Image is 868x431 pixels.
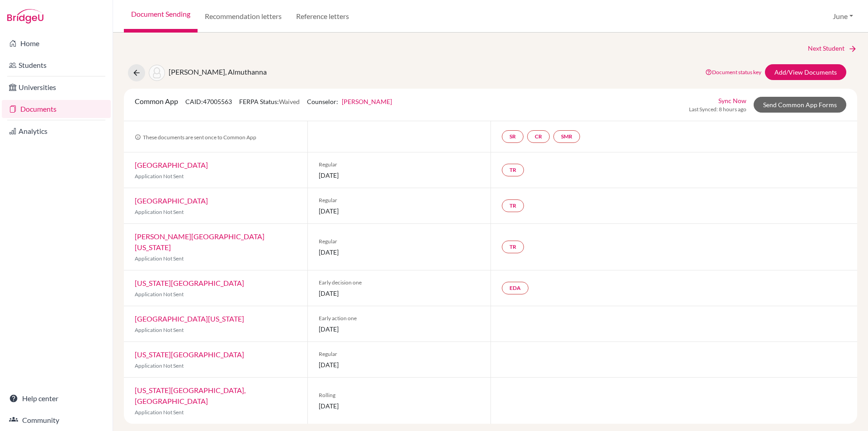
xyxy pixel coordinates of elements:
span: Application Not Sent [135,327,184,333]
span: [DATE] [319,360,480,369]
span: Last Synced: 8 hours ago [689,105,746,114]
a: [GEOGRAPHIC_DATA] [135,161,208,169]
span: Application Not Sent [135,291,184,298]
img: Bridge-U [7,9,43,24]
a: [US_STATE][GEOGRAPHIC_DATA] [135,279,244,287]
span: [PERSON_NAME], Almuthanna [169,67,267,76]
span: Application Not Sent [135,409,184,416]
a: [PERSON_NAME][GEOGRAPHIC_DATA][US_STATE] [135,232,264,251]
span: Application Not Sent [135,208,184,215]
a: Analytics [2,122,111,140]
a: Documents [2,100,111,118]
span: [DATE] [319,206,480,216]
span: Application Not Sent [135,173,184,180]
span: Early action one [319,314,480,322]
a: Send Common App Forms [754,97,846,113]
a: Sync Now [718,96,746,105]
a: SR [502,130,524,143]
span: FERPA Status: [239,98,300,105]
span: Waived [279,98,300,105]
a: Document status key [705,69,761,76]
span: [DATE] [319,247,480,257]
a: TR [502,241,524,253]
a: Community [2,411,111,429]
a: Help center [2,389,111,407]
a: CR [527,130,550,143]
span: Regular [319,237,480,246]
span: Regular [319,196,480,204]
a: [US_STATE][GEOGRAPHIC_DATA], [GEOGRAPHIC_DATA] [135,386,245,405]
a: [PERSON_NAME] [342,98,392,105]
span: Regular [319,161,480,169]
span: Early decision one [319,279,480,287]
span: Rolling [319,391,480,399]
span: Counselor: [307,98,392,105]
span: Regular [319,350,480,358]
a: TR [502,164,524,176]
a: Add/View Documents [765,64,846,80]
a: SMR [553,130,580,143]
span: Application Not Sent [135,255,184,262]
span: [DATE] [319,401,480,411]
button: June [829,8,857,25]
a: TR [502,199,524,212]
span: CAID: 47005563 [185,98,232,105]
a: Students [2,56,111,74]
span: [DATE] [319,324,480,334]
span: These documents are sent once to Common App [135,134,256,141]
a: [GEOGRAPHIC_DATA][US_STATE] [135,314,244,323]
a: Home [2,34,111,52]
span: Common App [135,97,178,105]
a: Next Student [808,43,857,53]
span: [DATE] [319,289,480,298]
a: Universities [2,78,111,96]
a: EDA [502,282,528,294]
span: [DATE] [319,171,480,180]
a: [US_STATE][GEOGRAPHIC_DATA] [135,350,244,359]
a: [GEOGRAPHIC_DATA] [135,196,208,205]
span: Application Not Sent [135,362,184,369]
